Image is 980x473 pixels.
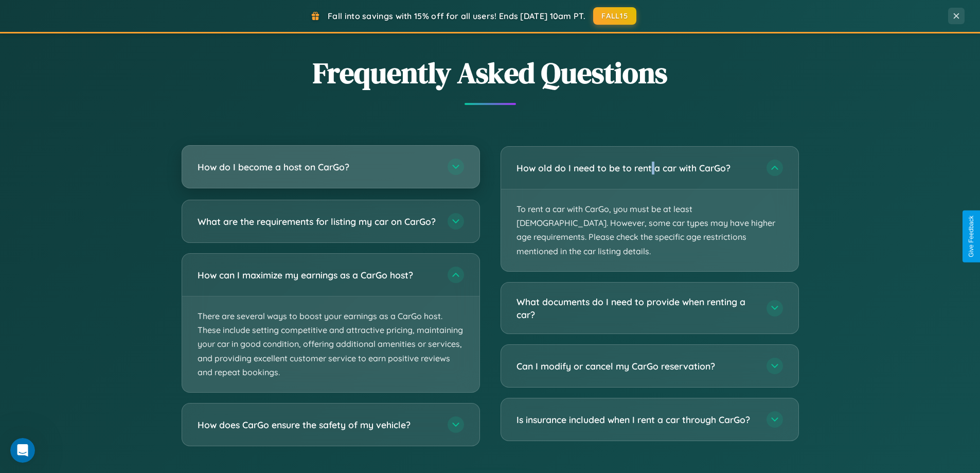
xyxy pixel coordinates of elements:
h3: How old do I need to be to rent a car with CarGo? [516,162,756,174]
button: FALL15 [593,7,636,25]
p: To rent a car with CarGo, you must be at least [DEMOGRAPHIC_DATA]. However, some car types may ha... [501,189,798,271]
span: Fall into savings with 15% off for all users! Ends [DATE] 10am PT. [328,11,585,21]
h3: How does CarGo ensure the safety of my vehicle? [198,418,437,431]
h3: How can I maximize my earnings as a CarGo host? [198,269,437,282]
h3: Can I modify or cancel my CarGo reservation? [516,360,756,373]
h3: What are the requirements for listing my car on CarGo? [198,215,437,228]
h2: Frequently Asked Questions [182,53,799,93]
h3: How do I become a host on CarGo? [198,161,437,173]
h3: Is insurance included when I rent a car through CarGo? [516,413,756,426]
div: Give Feedback [968,216,975,257]
h3: What documents do I need to provide when renting a car? [516,295,756,321]
iframe: Intercom live chat [10,438,35,463]
p: There are several ways to boost your earnings as a CarGo host. These include setting competitive ... [182,296,479,392]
